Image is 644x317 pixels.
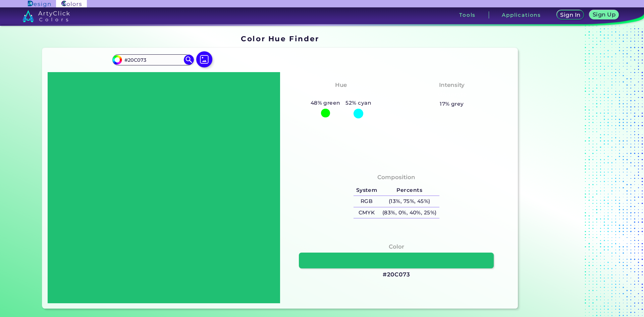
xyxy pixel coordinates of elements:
[380,207,439,218] h5: (83%, 0%, 40%, 25%)
[440,100,464,108] h5: 17% grey
[343,99,374,107] h5: 52% cyan
[320,91,362,99] h3: Green-Cyan
[335,80,347,90] h4: Hue
[22,10,70,22] img: logo_artyclick_colors_white.svg
[594,12,614,17] h5: Sign Up
[434,91,470,99] h3: Moderate
[184,55,194,65] img: icon search
[439,80,465,90] h4: Intensity
[389,242,404,252] h4: Color
[196,51,212,67] img: icon picture
[354,207,380,218] h5: CMYK
[241,34,319,44] h1: Color Hue Finder
[354,185,380,196] h5: System
[308,99,343,107] h5: 48% green
[354,196,380,207] h5: RGB
[459,12,476,17] h3: Tools
[380,185,439,196] h5: Percents
[383,271,410,279] h3: #20C073
[377,172,415,182] h4: Composition
[28,1,50,7] img: ArtyClick Design logo
[561,12,580,17] h5: Sign In
[380,196,439,207] h5: (13%, 75%, 45%)
[591,11,618,19] a: Sign Up
[558,11,583,19] a: Sign In
[122,55,184,64] input: type color..
[502,12,541,17] h3: Applications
